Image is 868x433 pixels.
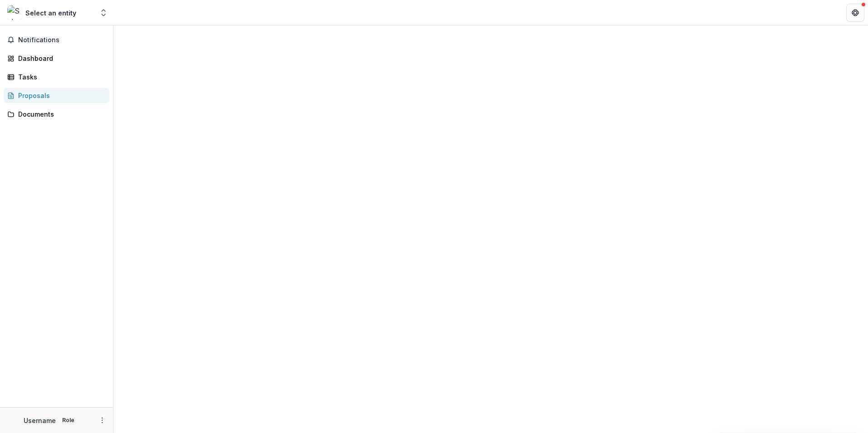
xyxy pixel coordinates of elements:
img: Select an entity [7,5,22,20]
p: Role [59,416,77,424]
a: Documents [4,107,109,122]
a: Proposals [4,88,109,103]
div: Proposals [18,91,102,100]
a: Dashboard [4,51,109,66]
button: Open entity switcher [97,4,110,22]
button: Get Help [846,4,864,22]
p: Username [24,416,56,425]
button: More [97,415,108,426]
div: Select an entity [25,8,76,18]
span: Notifications [18,36,106,44]
div: Tasks [18,72,102,82]
div: Documents [18,109,102,119]
button: Notifications [4,33,109,47]
div: Dashboard [18,54,102,63]
a: Tasks [4,69,109,84]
